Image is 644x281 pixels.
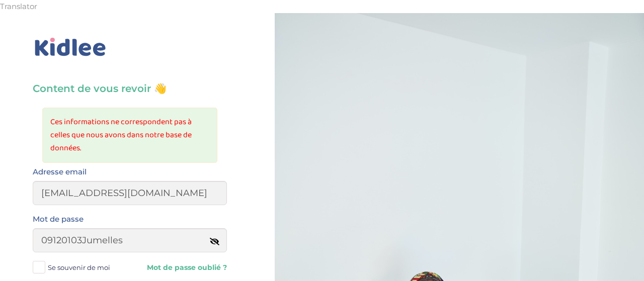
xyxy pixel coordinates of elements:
li: Ces informations ne correspondent pas à celles que nous avons dans notre base de données. [50,116,209,155]
label: Mot de passe [33,213,84,226]
h3: Content de vous revoir 👋 [33,81,227,96]
a: Mot de passe oublié ? [137,263,227,272]
input: Email [33,181,227,205]
label: Adresse email [33,165,87,178]
span: Se souvenir de moi [48,261,110,274]
img: logo_kidlee_bleu [33,36,108,59]
input: inserez votre mot de passe [33,228,227,252]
